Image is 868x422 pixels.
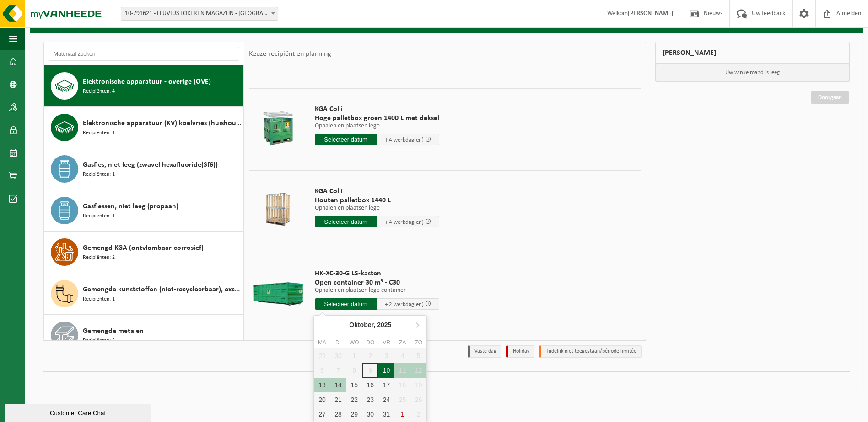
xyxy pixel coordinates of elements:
button: Gasfles, niet leeg (zwavel hexafluoride(Sf6)) Recipiënten: 1 [44,148,244,190]
strong: [PERSON_NAME] [628,10,674,17]
span: Hoge palletbox groen 1400 L met deksel [315,114,439,123]
a: Doorgaan [811,91,849,104]
div: vr [378,338,394,347]
div: 22 [346,392,362,407]
div: 24 [378,392,394,407]
button: Gasflessen, niet leeg (propaan) Recipiënten: 1 [44,190,244,232]
span: Gemengde metalen [83,326,144,337]
button: Elektronische apparatuur - overige (OVE) Recipiënten: 4 [44,65,244,107]
div: zo [410,338,426,347]
div: 27 [314,407,330,422]
span: Gemengde kunststoffen (niet-recycleerbaar), exclusief PVC [83,284,241,295]
div: ma [314,338,330,347]
input: Selecteer datum [315,216,377,227]
div: 13 [314,378,330,392]
span: Recipiënten: 1 [83,170,115,179]
span: 10-791621 - FLUVIUS LOKEREN MAGAZIJN - LOKEREN [121,7,278,20]
div: Keuze recipiënt en planning [244,42,336,65]
div: 14 [330,378,346,392]
div: 23 [362,392,378,407]
span: Gemengd KGA (ontvlambaar-corrosief) [83,243,204,253]
button: Gemengde kunststoffen (niet-recycleerbaar), exclusief PVC Recipiënten: 1 [44,273,244,315]
div: Oktober, [345,317,395,332]
p: Ophalen en plaatsen lege container [315,287,439,294]
li: Holiday [506,345,534,358]
span: Houten palletbox 1440 L [315,196,439,205]
span: Recipiënten: 2 [83,337,115,345]
span: Gasfles, niet leeg (zwavel hexafluoride(Sf6)) [83,159,218,170]
button: Gemengde metalen Recipiënten: 2 [44,315,244,356]
span: Recipiënten: 1 [83,129,115,137]
span: Recipiënten: 1 [83,212,115,221]
div: 30 [362,407,378,422]
div: 10 [378,363,394,378]
div: 29 [346,407,362,422]
i: 2025 [377,322,391,328]
span: Elektronische apparatuur (KV) koelvries (huishoudelijk) [83,118,241,129]
div: 20 [314,392,330,407]
span: Recipiënten: 1 [83,295,115,304]
span: Recipiënten: 2 [83,253,115,262]
p: Ophalen en plaatsen lege [315,205,439,211]
span: HK-XC-30-G LS-kasten [315,269,439,278]
p: Ophalen en plaatsen lege [315,123,439,129]
span: Recipiënten: 4 [83,87,115,96]
div: 17 [378,378,394,392]
span: Gasflessen, niet leeg (propaan) [83,201,178,212]
span: + 2 werkdag(en) [385,301,424,307]
li: Vaste dag [468,345,501,358]
input: Materiaal zoeken [49,47,239,61]
span: + 4 werkdag(en) [385,137,424,143]
span: Elektronische apparatuur - overige (OVE) [83,76,211,87]
button: Elektronische apparatuur (KV) koelvries (huishoudelijk) Recipiënten: 1 [44,107,244,148]
div: 21 [330,392,346,407]
span: Open container 30 m³ - C30 [315,278,439,287]
li: Tijdelijk niet toegestaan/période limitée [539,345,642,358]
div: 28 [330,407,346,422]
span: KGA Colli [315,105,439,114]
p: Uw winkelmand is leeg [656,64,850,81]
button: Gemengd KGA (ontvlambaar-corrosief) Recipiënten: 2 [44,232,244,273]
div: [PERSON_NAME] [655,42,850,64]
input: Selecteer datum [315,134,377,145]
span: 10-791621 - FLUVIUS LOKEREN MAGAZIJN - LOKEREN [121,7,278,21]
iframe: chat widget [5,402,153,422]
div: do [362,338,378,347]
div: 16 [362,378,378,392]
div: di [330,338,346,347]
div: 15 [346,378,362,392]
div: wo [346,338,362,347]
div: 31 [378,407,394,422]
div: za [394,338,410,347]
span: KGA Colli [315,187,439,196]
span: + 4 werkdag(en) [385,219,424,225]
input: Selecteer datum [315,298,377,310]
